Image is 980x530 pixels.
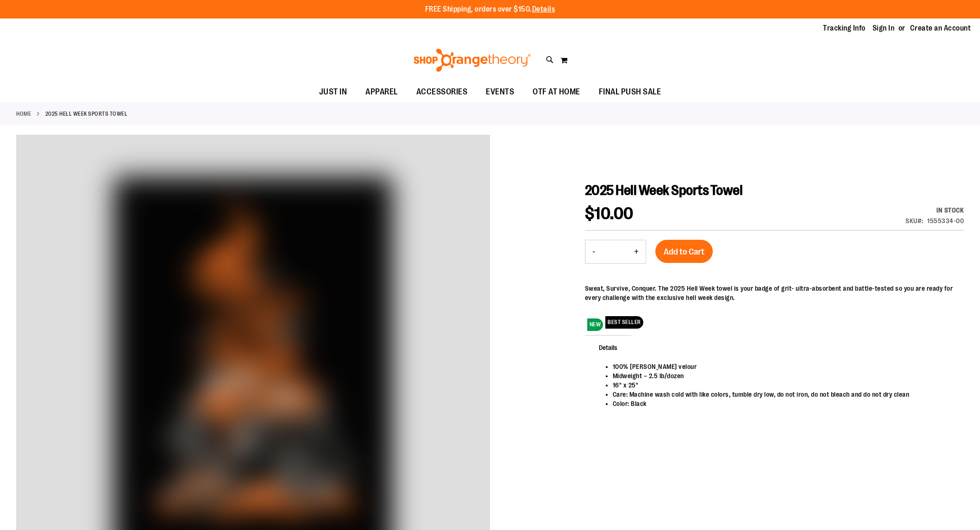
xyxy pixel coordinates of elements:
[905,206,964,215] div: Availability
[523,81,590,103] a: OTF AT HOME
[16,110,31,118] a: Home
[664,247,704,257] span: Add to Cart
[613,390,955,399] li: Care: Machine wash cold with like colors, tumble dry low, do not iron, do not bleach and do not d...
[412,49,532,72] img: Shop Orangetheory
[905,217,923,224] strong: SKU
[585,182,743,198] span: 2025 Hell Week Sports Towel
[599,81,661,102] span: FINAL PUSH SALE
[310,81,357,103] a: JUST IN
[590,81,671,103] a: FINAL PUSH SALE
[486,81,514,102] span: EVENTS
[319,81,347,102] span: JUST IN
[533,81,580,102] span: OTF AT HOME
[45,110,128,118] strong: 2025 Hell Week Sports Towel
[873,23,895,33] a: Sign In
[585,284,964,302] div: Sweat, Survive, Conquer. The 2025 Hell Week towel is your badge of grit- ultra-absorbent and batt...
[602,241,627,263] input: Product quantity
[655,240,713,263] button: Add to Cart
[416,81,468,102] span: ACCESSORIES
[627,240,646,263] button: Increase product quantity
[605,316,643,329] span: BEST SELLER
[613,371,955,380] li: Midweight – 2.5 lb/dozen
[910,23,971,33] a: Create an Account
[407,81,477,102] a: ACCESSORIES
[532,5,555,13] a: Details
[613,362,955,371] li: 100% [PERSON_NAME] velour
[585,335,631,359] span: Details
[613,380,955,390] li: 16" x 25"
[477,81,523,103] a: EVENTS
[425,4,555,15] p: FREE Shipping, orders over $150.
[585,204,634,223] span: $10.00
[927,216,964,225] div: 1555334-00
[823,23,866,33] a: Tracking Info
[585,240,602,263] button: Decrease product quantity
[936,206,964,214] span: In stock
[365,81,398,102] span: APPAREL
[613,399,955,408] li: Color: Black
[356,81,407,103] a: APPAREL
[587,318,603,331] span: NEW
